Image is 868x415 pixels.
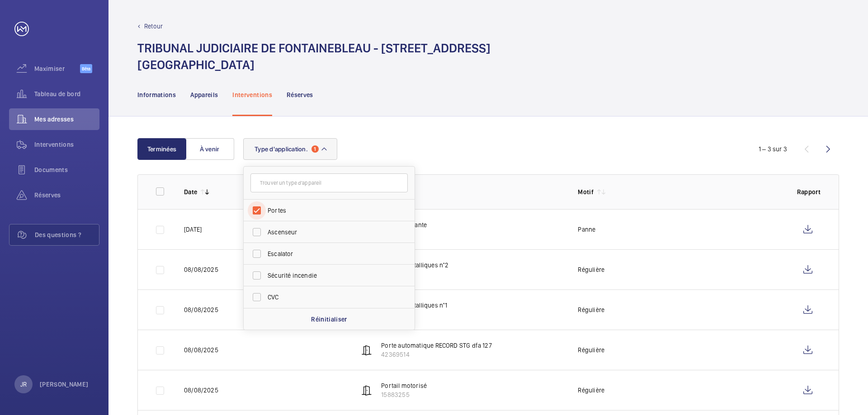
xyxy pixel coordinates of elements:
font: 08/08/2025 [184,346,218,354]
font: Maximiser [34,65,65,72]
font: Tableau de bord [34,90,80,98]
font: Régulière [578,266,604,273]
font: [PERSON_NAME] [40,381,89,388]
font: Terminées [147,145,176,153]
font: [DATE] [184,226,202,233]
font: Retour [144,23,163,30]
font: Portes [268,207,286,214]
font: CVC [268,294,279,301]
font: Des questions ? [35,231,81,238]
font: Ascenseur [268,228,297,236]
font: Motif [578,188,594,196]
font: Escalator [268,250,293,257]
font: Réserves [34,191,61,199]
font: 08/08/2025 [184,387,218,394]
font: À venir [200,145,220,153]
font: Porte automatique RECORD STG dfa 127 [381,342,492,349]
font: 1 – 3 sur 3 [759,145,787,153]
font: 1 [314,146,316,152]
font: 08/08/2025 [184,266,218,273]
font: Bêta [82,66,90,71]
font: [GEOGRAPHIC_DATA] [137,57,255,72]
font: Panne [578,226,595,233]
font: JR [20,381,27,388]
font: Régulière [578,387,604,394]
img: automatic_door.svg [361,385,372,396]
font: 15883255 [381,391,409,398]
font: 42369514 [381,351,409,358]
font: Interventions [232,91,272,98]
font: Rapport [797,188,821,196]
font: Informations [137,91,176,98]
button: Type d'application.1 [243,138,337,160]
font: Mes adresses [34,116,74,123]
button: Terminées [137,138,186,160]
font: TRIBUNAL JUDICIAIRE DE FONTAINEBLEAU - [STREET_ADDRESS] [137,40,491,56]
font: Type d'application. [255,145,308,153]
font: Interventions [34,141,74,148]
font: Portail motorisé [381,382,427,389]
font: Réinitialiser [311,316,347,323]
font: Appareils [190,91,218,98]
font: Documents [34,166,68,173]
font: Régulière [578,306,604,313]
font: Réserves [287,91,313,98]
font: Date [184,188,197,196]
font: Sécurité incendie [268,272,317,279]
font: 08/08/2025 [184,306,218,313]
button: À venir [185,138,234,160]
input: Trouver un type d'appareil [250,173,408,192]
font: Régulière [578,346,604,354]
img: automatic_door.svg [361,345,372,355]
